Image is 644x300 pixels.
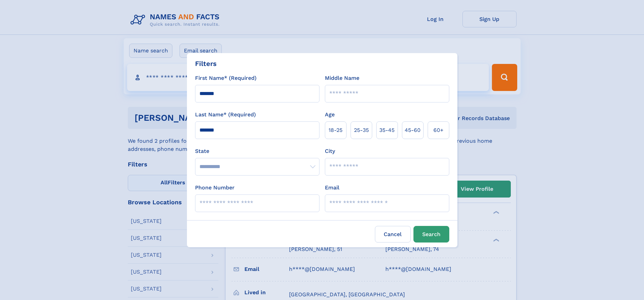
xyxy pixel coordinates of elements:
[375,226,411,243] label: Cancel
[354,126,369,134] span: 25‑35
[195,147,319,155] label: State
[195,59,217,69] div: Filters
[413,226,449,243] button: Search
[329,126,342,134] span: 18‑25
[195,74,257,82] label: First Name* (Required)
[433,126,444,134] span: 60+
[325,74,359,82] label: Middle Name
[405,126,421,134] span: 45‑60
[325,111,335,119] label: Age
[195,111,256,119] label: Last Name* (Required)
[379,126,395,134] span: 35‑45
[325,184,339,192] label: Email
[325,147,335,155] label: City
[195,184,235,192] label: Phone Number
